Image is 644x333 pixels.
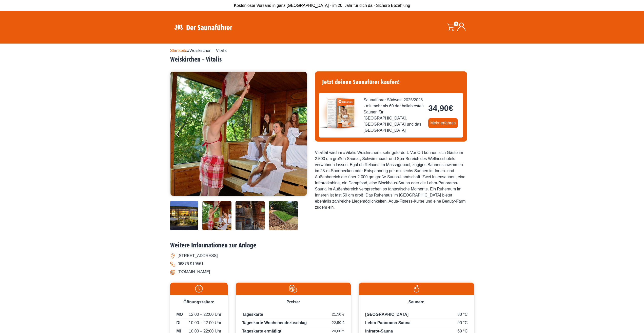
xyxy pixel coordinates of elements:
span: Lehm-Panorama-Sauna [365,321,411,325]
li: 06876 919561 [170,260,474,268]
a: Mehr erfahren [428,118,458,128]
p: Tageskarte Wochenendezuschlag [242,320,344,327]
img: Uhr-weiss.svg [173,285,225,292]
img: Flamme-weiss.svg [361,285,471,292]
span: € [448,104,453,113]
span: 80 °C [457,311,467,318]
span: Weiskirchen – Vitalis [189,48,227,53]
span: Saunen: [408,300,424,304]
span: 12:00 – 22:00 Uhr [189,311,221,318]
h4: Jetzt deinen Saunafürer kaufen! [319,75,463,89]
span: 10:00 – 22:00 Uhr [189,320,221,326]
li: [DOMAIN_NAME] [170,268,474,276]
button: Previous [175,129,188,141]
h2: Weiskirchen – Vitalis [170,56,474,64]
bdi: 34,90 [428,104,453,113]
span: 22,50 € [332,320,344,326]
span: MO [177,311,183,318]
img: Preise-weiss.svg [238,285,348,292]
button: Next [296,129,308,141]
p: Tageskarte [242,311,344,319]
li: [STREET_ADDRESS] [170,252,474,260]
span: Preise: [286,300,300,304]
span: 0 [454,22,458,26]
span: [GEOGRAPHIC_DATA] [365,312,408,317]
span: Kostenloser Versand in ganz [GEOGRAPHIC_DATA] - im 20. Jahr für dich da - Sichere Bezahlung [234,3,410,8]
span: DI [177,320,181,326]
span: » [170,48,227,53]
a: Startseite [170,48,187,53]
img: der-saunafuehrer-2025-suedwest.jpg [319,93,360,133]
div: Vitalität wird im »Vitalis Weiskirchen« sehr gefördert. Vor Ort können sich Gäste im 2.500 qm gro... [315,150,467,210]
h2: Weitere Informationen zur Anlage [170,242,474,249]
span: 90 °C [457,320,467,326]
span: 21,50 € [332,311,344,317]
span: Saunaführer Südwest 2025/2026 - mit mehr als 60 der beliebtesten Saunen für [GEOGRAPHIC_DATA], [G... [364,97,424,133]
span: Öffnungszeiten: [183,300,214,304]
